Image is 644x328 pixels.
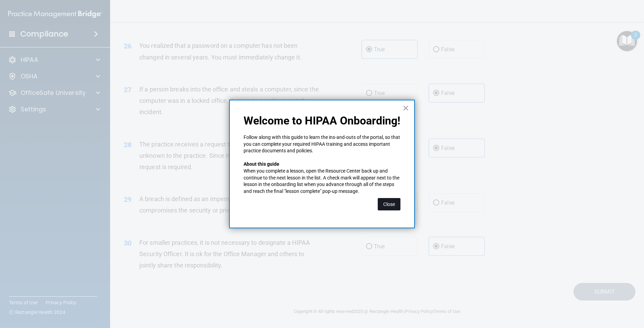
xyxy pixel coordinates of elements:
[244,134,400,154] p: Follow along with this guide to learn the ins-and-outs of the portal, so that you can complete yo...
[610,281,636,307] iframe: Drift Widget Chat Controller
[244,161,279,167] strong: About this guide
[244,114,400,127] p: Welcome to HIPAA Onboarding!
[244,168,400,195] p: When you complete a lesson, open the Resource Center back up and continue to the next lesson in t...
[378,198,400,210] button: Close
[402,102,409,113] button: Close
